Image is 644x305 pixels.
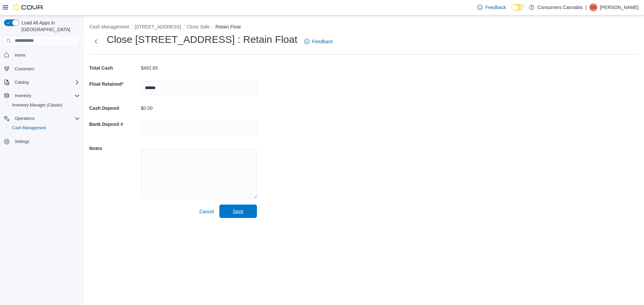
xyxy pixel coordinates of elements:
[135,24,181,29] button: [STREET_ADDRESS]
[15,80,29,85] span: Catalog
[199,208,214,215] span: Cancel
[89,142,140,155] h5: Notes
[1,64,83,74] button: Customers
[1,50,83,60] button: Home
[12,115,37,123] button: Operations
[9,101,80,109] span: Inventory Manager (Classic)
[600,3,639,11] p: [PERSON_NAME]
[89,101,140,115] h5: Cash Deposit
[12,138,32,146] a: Settings
[197,205,217,218] button: Cancel
[187,24,210,29] button: Close Safe
[12,102,62,108] span: Inventory Manager (Classic)
[9,124,49,132] a: Cash Management
[15,93,31,98] span: Inventory
[12,125,46,131] span: Cash Management
[12,51,80,59] span: Home
[512,11,512,11] span: Dark Mode
[589,3,597,11] div: Giovanni Siciliano
[475,1,508,14] a: Feedback
[1,137,83,146] button: Settings
[12,65,80,73] span: Customers
[512,4,526,11] input: Dark Mode
[1,114,83,123] button: Operations
[538,3,583,11] p: Consumers Cannabis
[15,66,34,72] span: Customers
[219,205,257,218] button: Save
[12,92,80,100] span: Inventory
[302,35,335,48] a: Feedback
[12,78,80,86] span: Catalog
[15,139,29,144] span: Settings
[233,208,244,215] span: Save
[15,116,35,121] span: Operations
[13,4,44,11] img: Cova
[4,48,80,164] nav: Complex example
[89,35,103,48] button: Next
[89,23,639,31] nav: An example of EuiBreadcrumbs
[89,77,140,91] h5: Float Retained
[107,33,298,46] h1: Close [STREET_ADDRESS] : Retain Float
[7,100,83,110] button: Inventory Manager (Classic)
[12,92,34,100] button: Inventory
[485,4,506,11] span: Feedback
[12,51,28,59] a: Home
[7,123,83,133] button: Cash Management
[141,65,158,71] p: $492.65
[9,101,65,109] a: Inventory Manager (Classic)
[141,105,153,111] p: $0.00
[12,65,37,73] a: Customers
[15,53,25,58] span: Home
[1,78,83,87] button: Catalog
[590,3,596,11] span: GS
[12,115,80,123] span: Operations
[215,24,240,29] button: Retain Float
[312,38,333,45] span: Feedback
[12,137,80,146] span: Settings
[89,24,129,29] button: Cash Management
[585,3,587,11] p: |
[9,124,80,132] span: Cash Management
[89,118,140,131] h5: Bank Deposit #
[89,61,140,75] h5: Total Cash
[12,78,31,86] button: Catalog
[19,19,80,33] span: Load All Apps in [GEOGRAPHIC_DATA]
[1,91,83,100] button: Inventory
